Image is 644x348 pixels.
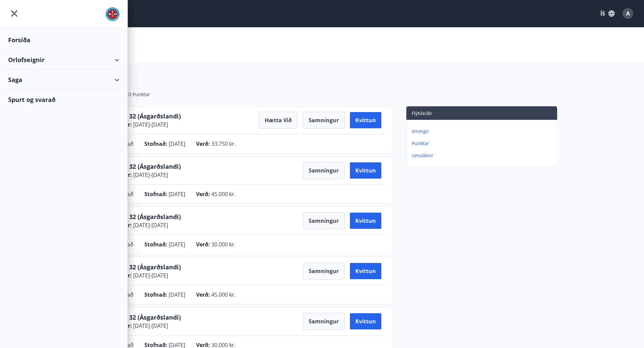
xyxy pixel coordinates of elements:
span: Verð : [196,140,210,148]
span: Stofnað : [144,241,167,248]
span: [DATE] [169,291,185,298]
span: Fljótsbakki 32 (Ásgarðslandi) [94,213,181,221]
span: Verð : [196,190,210,198]
span: Fljótsbakki 32 (Ásgarðslandi) [94,313,181,321]
span: [DATE] - [DATE] [132,272,168,279]
span: [DATE] - [DATE] [132,171,168,179]
button: Kvittun [350,213,381,229]
div: Saga [8,70,119,90]
span: Flýtileiðir [412,110,432,116]
span: A [626,10,630,17]
button: Samningur [303,112,344,129]
button: Kvittun [350,263,381,279]
button: Kvittun [350,112,381,128]
span: 33.750 kr. [211,140,236,148]
img: union_logo [106,7,119,21]
p: Punktar [412,140,554,147]
span: Stofnað : [144,140,167,148]
button: Samningur [303,212,344,229]
button: ÍS [597,7,618,20]
span: Fljótsbakki 32 (Ásgarðslandi) [94,263,181,271]
button: Hætta við [259,112,297,129]
span: 30.000 kr. [211,241,236,248]
button: Kvittun [350,313,381,329]
span: [DATE] - [DATE] [132,121,168,128]
button: Samningur [303,313,344,330]
span: [DATE] - [DATE] [132,322,168,329]
p: Inneign [412,128,554,135]
span: Fljótsbakki 32 (Ásgarðslandi) [94,112,181,120]
span: [DATE] [169,190,185,198]
span: [DATE] [169,140,185,148]
span: Fljótsbakki 32 (Ásgarðslandi) [94,162,181,170]
span: Stofnað : [144,291,167,298]
span: Verð : [196,291,210,298]
span: [DATE] - [DATE] [132,221,168,229]
div: Forsíða [8,30,119,50]
span: [DATE] [169,241,185,248]
p: Umsóknir [412,152,554,159]
button: Samningur [303,263,344,279]
button: Kvittun [350,162,381,179]
button: A [620,5,636,22]
span: 45.000 kr. [211,291,236,298]
div: Spurt og svarað [8,90,119,109]
span: Stofnað : [144,190,167,198]
button: Samningur [303,162,344,179]
button: menu [8,7,20,20]
span: 45.000 kr. [211,190,236,198]
div: Orlofseignir [8,50,119,70]
span: 0 Punktar [128,91,150,98]
span: Verð : [196,241,210,248]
